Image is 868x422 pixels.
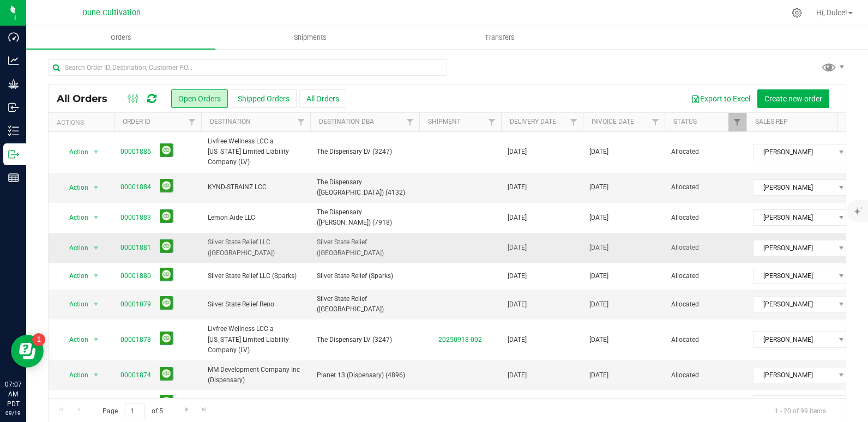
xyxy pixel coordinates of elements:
[59,210,89,225] span: Action
[728,113,746,131] a: Filter
[208,324,304,355] span: Livfree Wellness LCC a [US_STATE] Limited Liability Company (LV)
[317,335,413,345] span: The Dispensary LV (3247)
[32,333,45,346] iframe: Resource center unread badge
[59,332,89,347] span: Action
[57,93,118,105] span: All Orders
[89,210,103,225] span: select
[120,335,151,345] a: 00001878
[589,243,608,253] span: [DATE]
[299,89,346,108] button: All Orders
[208,136,304,168] span: Livfree Wellness LCC a [US_STATE] Limited Liability Company (LV)
[26,26,215,49] a: Orders
[59,240,89,256] span: Action
[671,182,740,192] span: Allocated
[120,182,151,192] a: 00001884
[589,335,608,345] span: [DATE]
[57,119,110,126] div: Actions
[508,370,527,381] span: [DATE]
[210,118,251,125] a: Destination
[816,8,847,17] span: Hi, Dulce!
[5,379,21,409] p: 07:07 AM PDT
[196,403,212,418] a: Go to the last page
[671,213,740,223] span: Allocated
[317,370,413,381] span: Planet 13 (Dispensary) (4896)
[754,240,835,256] span: [PERSON_NAME]
[89,268,103,284] span: select
[8,102,19,113] inline-svg: Inbound
[48,59,447,76] input: Search Order ID, Destination, Customer PO...
[317,294,413,315] span: Silver State Relief ([GEOGRAPHIC_DATA])
[89,396,103,411] span: select
[8,172,19,183] inline-svg: Reports
[508,271,527,281] span: [DATE]
[120,243,151,253] a: 00001881
[317,177,413,198] span: The Dispensary ([GEOGRAPHIC_DATA]) (4132)
[59,396,89,411] span: Action
[89,367,103,383] span: select
[208,365,304,385] span: MM Development Company Inc (Dispensary)
[317,237,413,258] span: Silver State Relief ([GEOGRAPHIC_DATA])
[59,180,89,195] span: Action
[754,332,835,347] span: [PERSON_NAME]
[671,335,740,345] span: Allocated
[208,182,304,192] span: KYND-STRAINZ LCC
[317,271,413,281] span: Silver State Relief (Sparks)
[93,403,172,420] span: Page of 5
[671,147,740,157] span: Allocated
[755,118,788,125] a: Sales Rep
[120,213,151,223] a: 00001883
[317,147,413,157] span: The Dispensary LV (3247)
[837,113,855,131] a: Filter
[11,335,44,367] iframe: Resource center
[589,182,608,192] span: [DATE]
[405,26,594,49] a: Transfers
[319,118,374,125] a: Destination DBA
[231,89,297,108] button: Shipped Orders
[671,299,740,310] span: Allocated
[89,297,103,312] span: select
[508,335,527,345] span: [DATE]
[589,147,608,157] span: [DATE]
[508,213,527,223] span: [DATE]
[96,33,146,43] span: Orders
[589,271,608,281] span: [DATE]
[59,367,89,383] span: Action
[401,113,419,131] a: Filter
[59,144,89,160] span: Action
[754,180,835,195] span: [PERSON_NAME]
[766,403,835,419] span: 1 - 20 of 99 items
[510,118,556,125] a: Delivery Date
[790,8,804,18] div: Manage settings
[438,336,482,343] a: 20250918-002
[684,89,757,108] button: Export to Excel
[764,94,822,103] span: Create new order
[8,32,19,43] inline-svg: Dashboard
[508,299,527,310] span: [DATE]
[123,118,150,125] a: Order ID
[208,213,304,223] span: Lemon Aide LLC
[754,367,835,383] span: [PERSON_NAME]
[82,8,141,17] span: Dune Cultivation
[673,118,697,125] a: Status
[120,299,151,310] a: 00001879
[5,409,21,417] p: 09/19
[179,403,195,418] a: Go to the next page
[8,55,19,66] inline-svg: Analytics
[589,299,608,310] span: [DATE]
[292,113,310,131] a: Filter
[671,370,740,381] span: Allocated
[8,149,19,160] inline-svg: Outbound
[208,299,304,310] span: Silver State Relief Reno
[754,396,835,411] span: [PERSON_NAME]
[565,113,583,131] a: Filter
[508,243,527,253] span: [DATE]
[589,213,608,223] span: [DATE]
[120,271,151,281] a: 00001880
[647,113,665,131] a: Filter
[89,240,103,256] span: select
[8,79,19,89] inline-svg: Grow
[125,403,144,420] input: 1
[120,370,151,381] a: 00001874
[215,26,405,49] a: Shipments
[592,118,634,125] a: Invoice Date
